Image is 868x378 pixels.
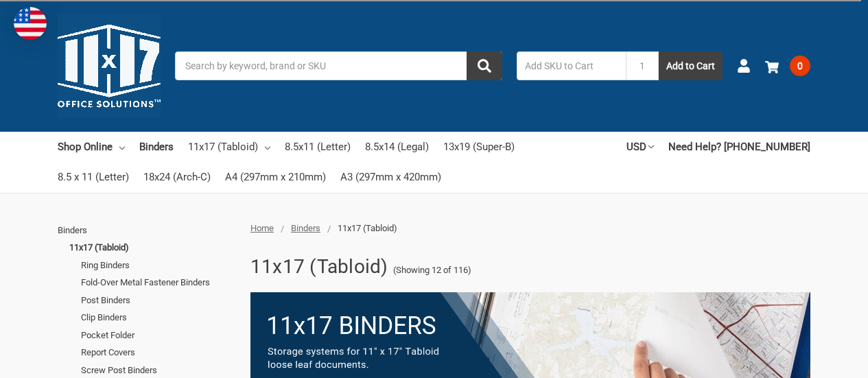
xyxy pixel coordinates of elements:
[443,132,515,162] a: 13x19 (Super-B)
[659,51,723,80] button: Add to Cart
[365,132,429,162] a: 8.5x14 (Legal)
[393,263,471,277] span: (Showing 12 of 116)
[14,7,47,40] img: duty and tax information for United States
[58,162,129,192] a: 8.5 x 11 (Letter)
[81,309,235,327] a: Clip Binders
[225,162,326,192] a: A4 (297mm x 210mm)
[250,223,274,233] a: Home
[291,223,320,233] a: Binders
[58,222,235,239] a: Binders
[69,239,235,257] a: 11x17 (Tabloid)
[517,51,626,80] input: Add SKU to Cart
[285,132,351,162] a: 8.5x11 (Letter)
[188,132,270,162] a: 11x17 (Tabloid)
[626,132,654,162] a: USD
[81,274,235,292] a: Fold-Over Metal Fastener Binders
[250,249,388,285] h1: 11x17 (Tabloid)
[340,162,441,192] a: A3 (297mm x 420mm)
[81,292,235,309] a: Post Binders
[338,223,397,233] span: 11x17 (Tabloid)
[139,132,174,162] a: Binders
[81,344,235,362] a: Report Covers
[143,162,211,192] a: 18x24 (Arch-C)
[765,48,810,84] a: 0
[668,132,810,162] a: Need Help? [PHONE_NUMBER]
[175,51,502,80] input: Search by keyword, brand or SKU
[58,132,125,162] a: Shop Online
[81,327,235,344] a: Pocket Folder
[790,56,810,76] span: 0
[58,14,161,117] img: 11x17.com
[81,257,235,274] a: Ring Binders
